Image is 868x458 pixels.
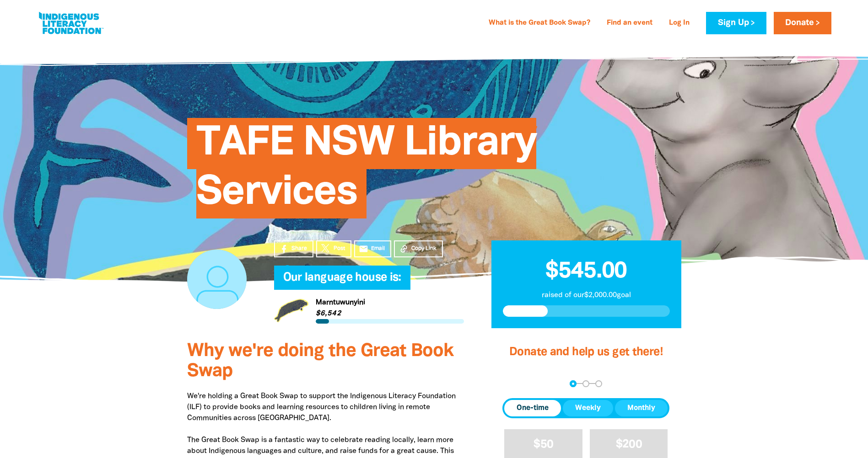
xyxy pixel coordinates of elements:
a: Post [316,240,351,257]
span: One-time [517,403,549,414]
div: Donation frequency [502,398,669,418]
a: Share [274,240,313,257]
a: Donate [774,12,831,34]
span: Weekly [575,403,601,414]
button: Monthly [615,400,668,416]
button: Navigate to step 1 of 3 to enter your donation amount [570,380,577,387]
button: Copy Link [394,240,443,257]
span: $200 [616,439,642,450]
h6: My Team [274,281,464,286]
span: $545.00 [545,261,627,282]
a: emailEmail [354,240,392,257]
span: Monthly [627,403,655,414]
a: Sign Up [706,12,766,34]
button: Navigate to step 2 of 3 to enter your details [582,380,589,387]
span: Post [334,245,345,253]
i: email [359,244,368,254]
p: raised of our $2,000.00 goal [503,290,670,301]
span: Copy Link [411,245,437,253]
span: TAFE NSW Library Services [196,125,536,218]
a: What is the Great Book Swap? [483,16,596,31]
span: Email [371,245,385,253]
a: Find an event [601,16,658,31]
button: Weekly [563,400,613,416]
span: $50 [534,439,553,450]
span: Our language house is: [283,272,401,290]
span: Why we're doing the Great Book Swap [187,343,453,380]
button: One-time [504,400,561,416]
button: Navigate to step 3 of 3 to enter your payment details [595,380,602,387]
a: Log In [663,16,695,31]
span: Donate and help us get there! [509,347,663,357]
span: Share [291,245,307,253]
